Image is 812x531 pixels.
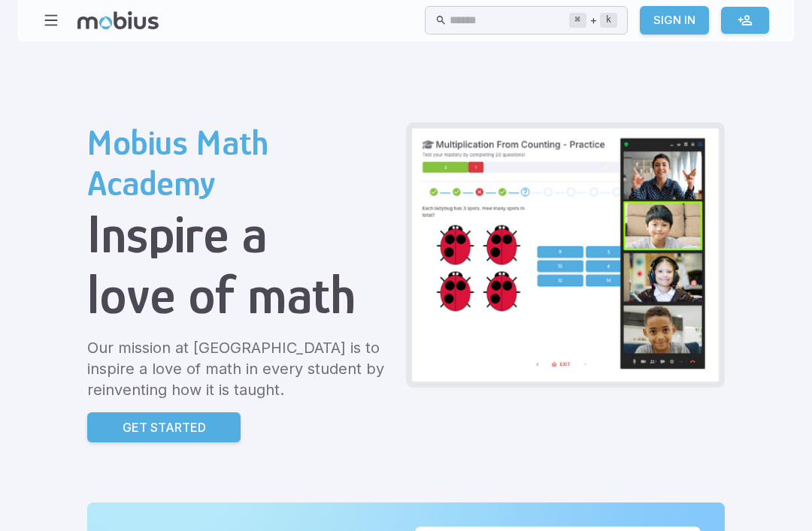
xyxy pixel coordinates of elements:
[123,418,206,436] p: Get Started
[600,13,617,28] kbd: k
[412,128,719,382] img: Grade 2 Class
[87,204,394,264] h1: Inspire a
[87,122,394,204] h2: Mobius Math Academy
[87,337,394,400] p: Our mission at [GEOGRAPHIC_DATA] is to inspire a love of math in every student by reinventing how...
[569,13,586,28] kbd: ⌘
[87,264,394,325] h1: love of math
[640,6,709,35] a: Sign In
[87,412,241,442] a: Get Started
[569,11,617,29] div: +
